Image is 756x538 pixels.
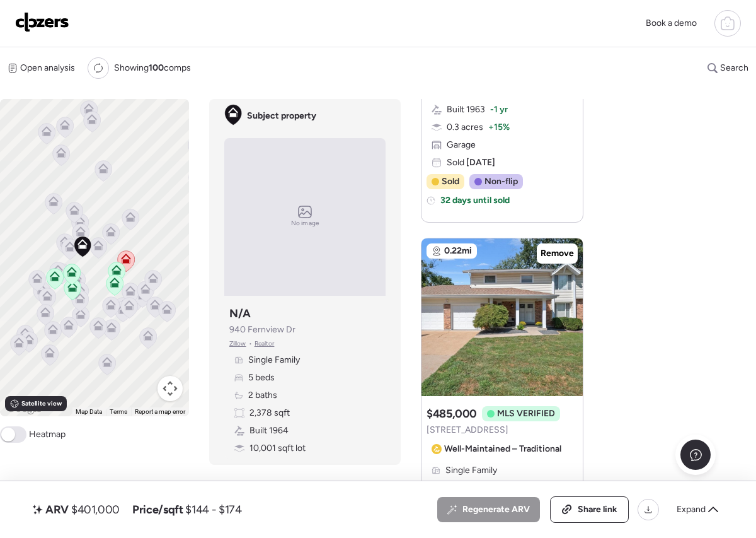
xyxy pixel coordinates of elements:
[248,354,300,366] span: Single Family
[249,442,306,455] span: 10,001 sqft lot
[578,503,617,516] span: Share link
[71,502,120,517] span: $401,000
[445,464,497,477] span: Single Family
[15,12,69,32] img: Logo
[427,424,508,436] span: [STREET_ADDRESS]
[21,399,62,409] span: Satellite view
[490,103,508,116] span: -1 yr
[447,156,495,169] span: Sold
[45,502,69,517] span: ARV
[447,121,483,134] span: 0.3 acres
[76,407,102,416] button: Map Data
[29,428,66,441] span: Heatmap
[114,62,191,74] span: Showing comps
[248,371,275,384] span: 5 beds
[3,400,45,416] a: Open this area in Google Maps (opens a new window)
[229,306,251,321] h3: N/A
[464,157,495,168] span: [DATE]
[247,110,316,122] span: Subject property
[249,339,252,349] span: •
[440,194,510,207] span: 32 days until sold
[20,62,75,74] span: Open analysis
[249,424,289,437] span: Built 1964
[248,389,277,402] span: 2 baths
[484,175,518,188] span: Non-flip
[110,408,127,415] a: Terms (opens in new tab)
[447,103,485,116] span: Built 1963
[677,503,706,516] span: Expand
[229,324,295,336] span: 940 Fernview Dr
[135,408,185,415] a: Report a map error
[447,139,476,151] span: Garage
[185,502,241,517] span: $144 - $174
[488,121,510,134] span: + 15%
[444,443,561,455] span: Well-Maintained – Traditional
[149,62,164,73] span: 100
[229,339,246,349] span: Zillow
[646,18,697,28] span: Book a demo
[249,407,290,419] span: 2,378 sqft
[462,503,530,516] span: Regenerate ARV
[157,376,183,401] button: Map camera controls
[255,339,275,349] span: Realtor
[427,406,477,421] h3: $485,000
[541,247,574,260] span: Remove
[291,218,319,228] span: No image
[132,502,183,517] span: Price/sqft
[444,245,472,257] span: 0.22mi
[497,407,555,420] span: MLS VERIFIED
[3,400,45,416] img: Google
[720,62,748,74] span: Search
[442,175,459,188] span: Sold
